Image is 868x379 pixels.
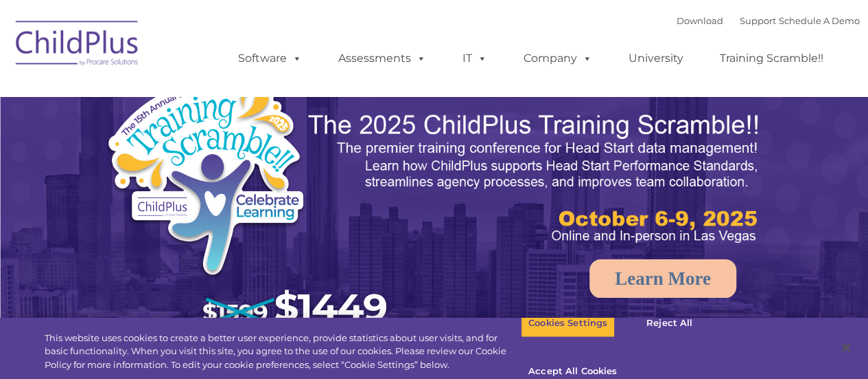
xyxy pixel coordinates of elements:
[191,147,249,158] span: Phone number
[45,332,521,372] div: This website uses cookies to create a better user experience, provide statistics about user visit...
[706,45,837,72] a: Training Scramble!!
[325,45,440,72] a: Assessments
[449,45,501,72] a: IT
[779,15,860,26] a: Schedule A Demo
[615,45,697,72] a: University
[740,15,776,26] a: Support
[191,91,233,101] span: Last name
[831,332,861,362] button: Close
[626,309,712,338] button: Reject All
[9,11,146,80] img: ChildPlus by Procare Solutions
[521,309,615,338] button: Cookies Settings
[510,45,606,72] a: Company
[589,259,736,298] a: Learn More
[677,15,860,26] font: |
[677,15,723,26] a: Download
[224,45,316,72] a: Software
